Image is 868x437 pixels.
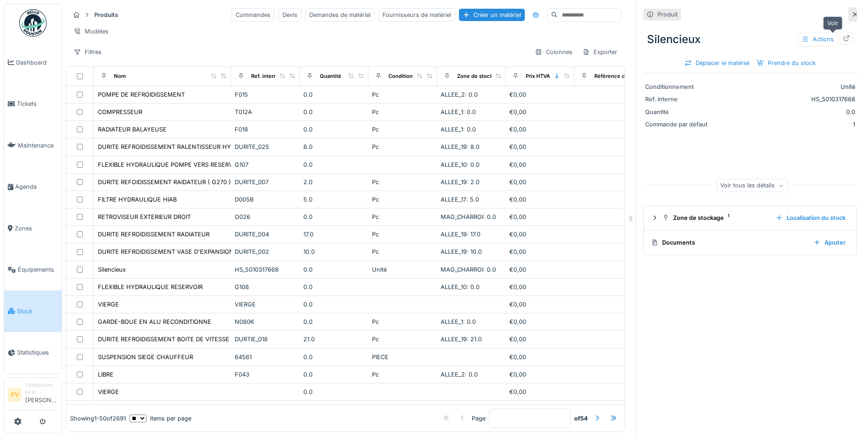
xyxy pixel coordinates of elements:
[235,230,296,239] div: DURITE_004
[320,72,341,80] div: Quantité
[303,230,365,239] div: 17.0
[98,142,265,151] div: DURITE REFROIDISSEMENT RALENTISSEUR HYDRAULIQUE
[509,142,571,151] div: €0,00
[4,83,62,125] a: Tickets
[574,414,588,422] strong: of 54
[303,247,365,256] div: 10.0
[251,72,280,80] div: Ref. interne
[235,300,296,309] div: VIERGE
[441,196,479,203] span: ALLEE_17: 5.0
[372,178,433,186] div: Pc
[303,353,365,361] div: 0.0
[509,353,571,361] div: €0,00
[70,414,126,422] div: Showing 1 - 50 of 2691
[810,236,849,249] div: Ajouter
[278,8,302,22] div: Devis
[509,335,571,344] div: €0,00
[658,10,678,19] div: Produit
[303,265,365,274] div: 0.0
[378,8,455,22] div: Fournisseurs de matériel
[235,317,296,326] div: N080K
[98,353,193,361] div: SUSPENSION SIEGE CHAUFFEUR
[16,58,58,67] span: Dashboard
[235,125,296,134] div: F018
[235,108,296,116] div: T012A
[303,160,365,169] div: 0.0
[303,283,365,291] div: 0.0
[372,125,433,134] div: Pc
[372,335,433,344] div: Pc
[235,90,296,99] div: F015
[98,213,191,221] div: RETROVISEUR EXTERIEUR DROIT
[129,414,191,422] div: items per page
[372,265,433,274] div: Unité
[98,317,211,326] div: GARDE-BOUE EN ALU RECONDITIONNE
[98,265,126,274] div: Silencieux
[509,108,571,116] div: €0,00
[303,125,365,134] div: 0.0
[441,126,476,133] span: ALLEE_1: 0.0
[8,388,22,402] li: FV
[526,72,550,80] div: Prix HTVA
[15,182,58,191] span: Agenda
[98,160,243,169] div: FLEXIBLE HYDRAULIQUE POMPE VERS RESERVOIR
[372,370,433,379] div: Pc
[753,57,819,69] div: Prendre du stock
[372,247,433,256] div: Pc
[91,11,122,19] strong: Produits
[235,195,296,204] div: D005B
[235,353,296,361] div: 64561
[509,300,571,309] div: €0,00
[17,307,58,316] span: Stock
[8,382,58,410] a: FV Gestionnaire local[PERSON_NAME]
[372,195,433,204] div: Pc
[303,317,365,326] div: 0.0
[717,108,855,116] div: 0.0
[4,125,62,166] a: Maintenance
[98,195,177,204] div: FILTRE HYDRAULIQUE HIAB
[441,109,476,115] span: ALLEE_1: 0.0
[509,160,571,169] div: €0,00
[15,224,58,233] span: Zones
[303,388,365,396] div: 0.0
[441,91,478,98] span: ALLEE_2: 0.0
[303,213,365,221] div: 0.0
[717,95,855,104] div: HS_5010317668
[114,72,126,80] div: Nom
[645,82,714,91] div: Conditionnement
[441,161,480,168] span: ALLEE_10: 0.0
[303,370,365,379] div: 0.0
[25,382,58,396] div: Gestionnaire local
[772,212,849,224] div: Localisation du stock
[4,332,62,374] a: Statistiques
[531,45,577,59] div: Colonnes
[457,72,502,80] div: Zone de stockage
[4,42,62,83] a: Dashboard
[98,230,210,239] div: DURITE REFROIDISSEMENT RADIATEUR
[716,179,788,192] div: Voir tous les détails
[681,57,753,69] div: Déplacer le matériel
[441,318,476,325] span: ALLEE_1: 0.0
[459,9,525,21] div: Créer un matériel
[372,108,433,116] div: Pc
[235,370,296,379] div: F043
[303,178,365,186] div: 2.0
[509,178,571,186] div: €0,00
[372,353,433,361] div: PIECE
[509,90,571,99] div: €0,00
[98,178,231,186] div: DURITE REFOIDISSEMENT RAIDATEUR ( G270 )
[235,265,296,274] div: HS_5010317668
[235,213,296,221] div: O026
[303,108,365,116] div: 0.0
[509,283,571,291] div: €0,00
[232,8,275,22] div: Commandes
[98,370,113,379] div: LIBRE
[643,27,857,51] div: Silencieux
[25,382,58,408] li: [PERSON_NAME]
[441,143,480,150] span: ALLEE_19: 8.0
[235,335,296,344] div: DURTIE_018
[303,335,365,344] div: 21.0
[509,388,571,396] div: €0,00
[235,178,296,186] div: DURITE_007
[235,142,296,151] div: DURITE_025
